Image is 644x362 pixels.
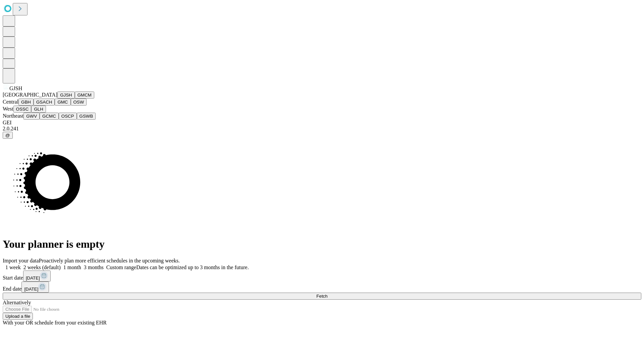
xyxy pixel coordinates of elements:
[316,294,327,299] span: Fetch
[3,92,57,98] span: [GEOGRAPHIC_DATA]
[3,99,18,105] span: Central
[5,264,21,270] span: 1 week
[3,270,641,282] div: Start date
[3,126,641,132] div: 2.0.241
[3,258,39,263] span: Import your data
[21,282,49,293] button: [DATE]
[3,106,13,112] span: West
[9,85,22,91] span: GJSH
[23,270,51,282] button: [DATE]
[3,238,641,250] h1: Your planner is empty
[5,133,10,138] span: @
[3,313,33,320] button: Upload a file
[77,113,96,120] button: GSWB
[63,264,81,270] span: 1 month
[57,92,75,99] button: GJSH
[26,276,40,281] span: [DATE]
[40,113,59,120] button: GCMC
[3,132,13,139] button: @
[3,282,641,293] div: End date
[71,99,87,106] button: OSW
[136,264,249,270] span: Dates can be optimized up to 3 months in the future.
[13,106,32,113] button: OSSC
[3,300,31,305] span: Alternatively
[3,293,641,300] button: Fetch
[34,99,55,106] button: GSACH
[3,320,107,325] span: With your OR schedule from your existing EHR
[24,287,38,292] span: [DATE]
[3,113,23,119] span: Northeast
[31,106,46,113] button: GLH
[23,113,40,120] button: GWV
[55,99,70,106] button: GMC
[59,113,77,120] button: OSCP
[84,264,104,270] span: 3 months
[75,92,94,99] button: GMCM
[39,258,180,263] span: Proactively plan more efficient schedules in the upcoming weeks.
[23,264,61,270] span: 2 weeks (default)
[18,99,34,106] button: GBH
[106,264,136,270] span: Custom range
[3,120,641,126] div: GEI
